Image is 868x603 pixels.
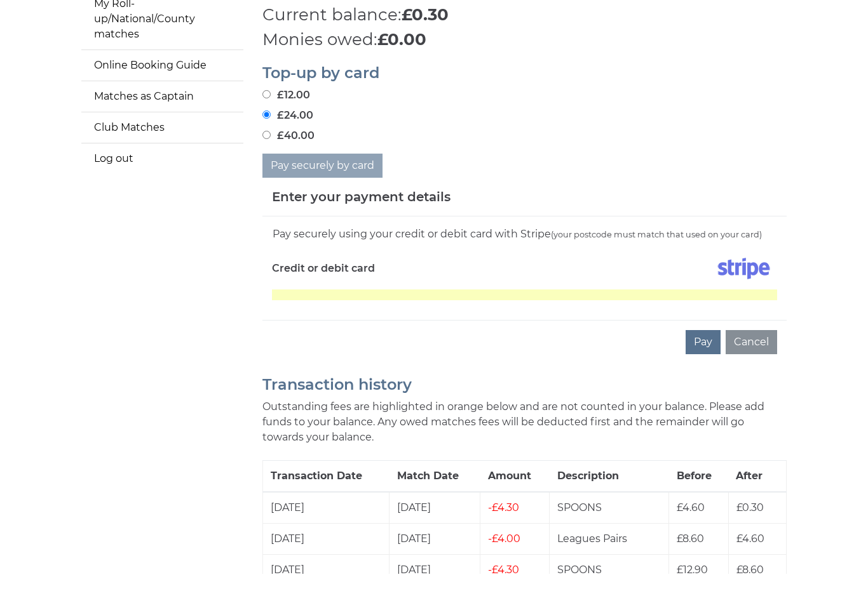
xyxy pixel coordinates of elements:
[81,173,243,203] a: Log out
[262,406,787,422] h2: Transaction history
[262,56,787,81] p: Monies owed:
[551,259,762,268] small: (your postcode must match that used on your card)
[262,32,787,56] p: Current balance:
[550,521,669,553] td: SPOONS
[390,490,480,522] th: Match Date
[728,490,786,522] th: After
[262,157,315,173] label: £40.00
[390,553,480,584] td: [DATE]
[81,18,243,79] a: My Roll-up/National/County matches
[81,142,243,172] a: Club Matches
[262,140,271,148] input: £24.00
[263,553,390,584] td: [DATE]
[726,359,777,383] button: Cancel
[262,117,310,132] label: £12.00
[488,562,520,574] span: £4.00
[262,119,271,128] input: £12.00
[263,490,390,522] th: Transaction Date
[402,34,449,54] strong: £0.30
[81,110,243,141] a: Matches as Captain
[81,79,243,110] a: Online Booking Guide
[736,531,764,543] span: £0.30
[262,183,383,207] button: Pay securely by card
[272,255,777,272] div: Pay securely using your credit or debit card with Stripe
[677,562,704,574] span: £8.60
[262,137,313,152] label: £24.00
[736,562,764,574] span: £4.60
[377,58,426,79] strong: £0.00
[262,428,787,474] p: Outstanding fees are highlighted in orange below and are not counted in your balance. Please add ...
[488,531,519,543] span: £4.30
[272,319,777,329] iframe: Secure card payment input frame
[272,216,451,235] h5: Enter your payment details
[550,490,669,522] th: Description
[550,553,669,584] td: Leagues Pairs
[390,521,480,553] td: [DATE]
[262,160,271,168] input: £40.00
[262,94,787,110] h2: Top-up by card
[263,521,390,553] td: [DATE]
[480,490,550,522] th: Amount
[677,531,705,543] span: £4.60
[272,282,375,314] label: Credit or debit card
[686,359,721,383] button: Pay
[669,490,728,522] th: Before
